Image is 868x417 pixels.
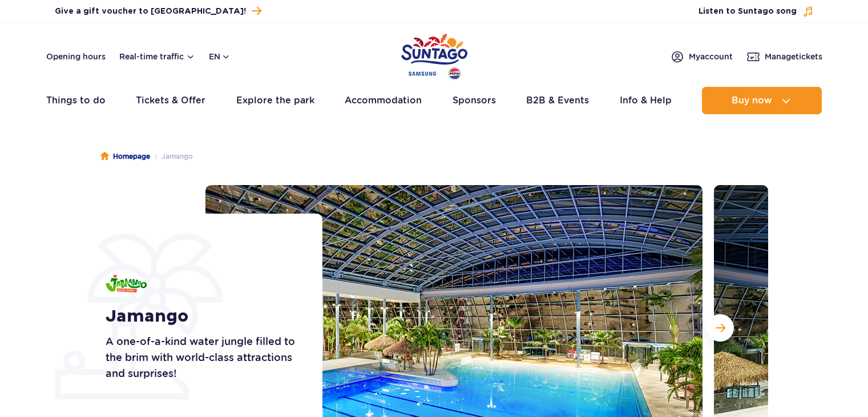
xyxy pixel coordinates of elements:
[765,51,822,62] span: Manage tickets
[620,87,672,114] a: Info & Help
[746,50,822,63] a: Managetickets
[453,87,496,114] a: Sponsors
[106,334,297,382] p: A one-of-a-kind water jungle filled to the brim with world-class attractions and surprises!
[401,29,467,81] a: Park of Poland
[689,51,733,62] span: My account
[236,87,314,114] a: Explore the park
[209,51,231,62] button: en
[106,275,147,292] img: Jamango
[55,3,261,19] a: Give a gift voucher to [GEOGRAPHIC_DATA]!
[119,52,195,61] button: Real-time traffic
[136,87,205,114] a: Tickets & Offer
[732,95,772,106] span: Buy now
[345,87,422,114] a: Accommodation
[706,314,734,342] button: Next slide
[106,306,297,327] h1: Jamango
[100,151,150,162] a: Homepage
[46,87,106,114] a: Things to do
[55,6,246,17] span: Give a gift voucher to [GEOGRAPHIC_DATA]!
[699,6,797,17] span: Listen to Suntago song
[46,51,106,62] a: Opening hours
[526,87,589,114] a: B2B & Events
[702,87,822,114] button: Buy now
[671,50,733,63] a: Myaccount
[699,6,814,17] button: Listen to Suntago song
[150,151,193,162] li: Jamango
